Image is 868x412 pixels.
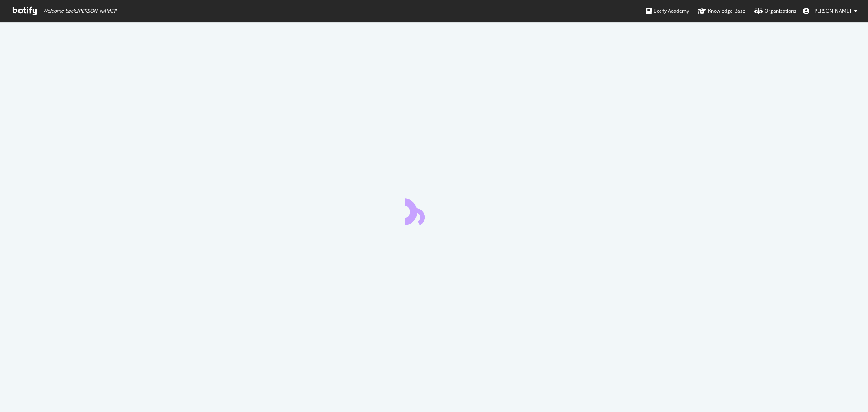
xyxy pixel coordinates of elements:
[405,196,464,225] div: animation
[646,7,689,15] div: Botify Academy
[813,7,851,14] span: Tom Neale
[754,7,796,15] div: Organizations
[796,4,864,18] button: [PERSON_NAME]
[43,8,116,14] span: Welcome back, [PERSON_NAME] !
[698,7,746,15] div: Knowledge Base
